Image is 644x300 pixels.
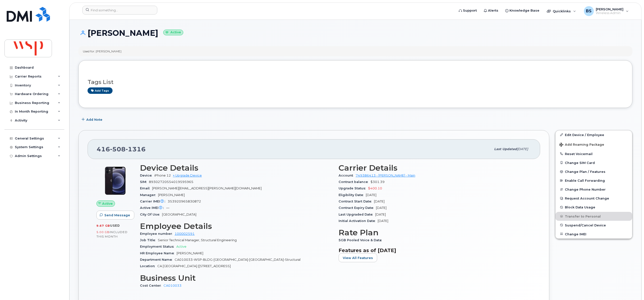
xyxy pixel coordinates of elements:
button: Transfer to Personal [555,212,632,221]
span: included this month [96,230,128,238]
span: [DATE] [378,219,388,223]
h3: Tags List [88,79,623,85]
span: $301.39 [370,180,385,184]
span: Add Note [86,117,102,122]
h3: Carrier Details [339,163,531,172]
button: Block Data Usage [555,203,632,212]
button: Suspend/Cancel Device [555,221,632,230]
span: HR Employee Name [140,251,177,255]
h3: Rate Plan [339,228,531,237]
span: City Of Use [140,213,162,216]
span: [DATE] [517,147,528,151]
button: Change Plan / Features [555,167,632,176]
img: iPhone_12.jpg [100,166,130,196]
span: CA010033-WSP-BLDG-[GEOGRAPHIC_DATA]-[GEOGRAPHIC_DATA]-Structural [175,258,300,261]
a: 100002591 [175,232,195,236]
span: [DATE] [366,193,376,197]
button: Reset Voicemail [555,149,632,158]
span: Last updated [494,147,517,151]
a: Add tags [88,87,113,94]
span: Department Name [140,258,175,261]
span: 508 [110,145,126,153]
button: Change Phone Number [555,185,632,194]
span: Location [140,264,157,268]
span: 89302720554019595965 [149,180,193,184]
button: Send Message [96,211,134,220]
span: [PERSON_NAME] [177,251,203,255]
span: [PERSON_NAME][EMAIL_ADDRESS][PERSON_NAME][DOMAIN_NAME] [152,186,262,190]
span: Suspend/Cancel Device [565,223,606,227]
span: Change Plan / Features [565,170,605,174]
span: Last Upgraded Date [339,213,375,216]
span: SIM [140,180,149,184]
span: 1316 [126,145,146,153]
span: [DATE] [376,206,387,210]
span: iPhone 12 [154,174,171,177]
span: Contract balance [339,180,370,184]
span: Manager [140,193,158,197]
span: used [110,224,120,227]
span: [PERSON_NAME] [158,193,185,197]
span: Active [102,201,113,206]
span: Send Message [104,213,130,218]
span: Active [176,245,186,248]
span: Employee number [140,232,175,236]
span: Senior Technical Manager, Structural Engineering [158,238,237,242]
h3: Business Unit [140,274,333,282]
span: Employment Status [140,245,176,248]
button: Enable Call Forwarding [555,176,632,185]
span: Enable Call Forwarding [565,179,605,182]
span: Contract Expiry Date [339,206,376,210]
button: Request Account Change [555,194,632,203]
h3: Features as of [DATE] [339,247,531,253]
span: 5GB Pooled Voice & Data [339,238,384,242]
span: [GEOGRAPHIC_DATA] [162,213,196,216]
h3: Employee Details [140,222,333,231]
a: + Upgrade Device [173,174,202,177]
span: Eligibility Date [339,193,366,197]
span: Add Roaming Package [559,143,604,147]
button: Add Note [78,115,107,124]
span: View All Features [343,256,373,260]
span: [DATE] [375,213,386,216]
span: Contract Start Date [339,200,374,203]
span: Account [339,174,356,177]
span: $400.10 [368,186,382,190]
span: 353920965830872 [168,200,201,203]
span: CA [GEOGRAPHIC_DATA] ([STREET_ADDRESS] [157,264,231,268]
div: Used for: [PERSON_NAME] [83,49,121,53]
span: [DATE] [374,200,385,203]
span: — [166,206,169,210]
button: Change IMEI [555,230,632,239]
span: Carrier IMEI [140,200,168,203]
span: Initial Activation Date [339,219,378,223]
a: CA010033 [163,284,182,287]
span: Cost Center [140,284,163,287]
h1: [PERSON_NAME] [78,29,632,37]
span: Upgrade Status [339,186,368,190]
span: 416 [97,145,146,153]
button: Add Roaming Package [555,139,632,149]
h3: Device Details [140,163,333,172]
button: View All Features [339,253,377,262]
button: Change SIM Card [555,158,632,167]
span: Email [140,186,152,190]
span: Job Title [140,238,158,242]
a: 749386413 - [PERSON_NAME] - Main [356,174,415,177]
span: 9.67 GB [96,224,110,227]
a: Edit Device / Employee [555,130,632,139]
span: 5.00 GB [96,230,110,234]
span: Device [140,174,154,177]
small: Active [163,30,183,35]
span: Active IMEI [140,206,166,210]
